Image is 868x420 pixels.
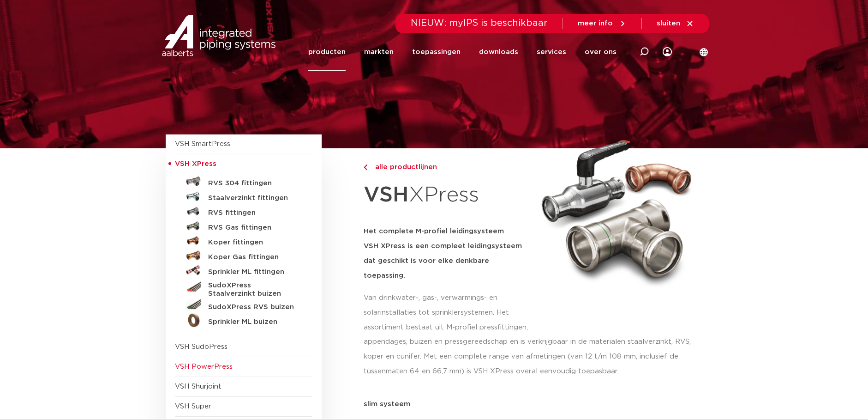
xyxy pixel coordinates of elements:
h5: Koper fittingen [208,238,299,247]
a: downloads [479,33,518,71]
a: RVS 304 fittingen [175,174,312,189]
a: RVS fittingen [175,204,312,219]
h5: SudoXPress RVS buizen [208,303,299,311]
a: meer info [578,19,627,28]
a: SudoXPress Staalverzinkt buizen [175,278,312,298]
h5: RVS fittingen [208,209,299,217]
div: my IPS [663,33,672,71]
a: producten [308,33,346,71]
h5: RVS 304 fittingen [208,179,299,188]
h5: RVS Gas fittingen [208,224,299,232]
h5: Het complete M-profiel leidingsysteem VSH XPress is een compleet leidingsysteem dat geschikt is v... [364,224,531,283]
img: chevron-right.svg [364,164,367,170]
a: sluiten [657,19,694,28]
h5: Sprinkler ML fittingen [208,268,299,276]
a: markten [364,33,394,71]
span: alle productlijnen [370,164,437,170]
a: Koper fittingen [175,233,312,248]
a: toepassingen [412,33,461,71]
p: slim systeem [364,401,703,408]
a: over ons [585,33,617,71]
a: Sprinkler ML buizen [175,313,312,328]
span: NIEUW: myIPS is beschikbaar [411,18,548,28]
a: VSH PowerPress [175,363,233,370]
h5: Sprinkler ML buizen [208,318,299,326]
a: Staalverzinkt fittingen [175,189,312,204]
a: Sprinkler ML fittingen [175,263,312,278]
h5: SudoXPress Staalverzinkt buizen [208,281,299,298]
a: VSH SudoPress [175,343,227,350]
strong: VSH [364,184,409,206]
span: meer info [578,20,613,27]
a: Koper Gas fittingen [175,248,312,263]
a: alle productlijnen [364,162,531,173]
span: sluiten [657,20,680,27]
h1: XPress [364,177,531,213]
span: VSH XPress [175,160,216,167]
a: VSH SmartPress [175,140,230,147]
h5: Koper Gas fittingen [208,253,299,262]
p: appendages, buizen en pressgereedschap en is verkrijgbaar in de materialen staalverzinkt, RVS, ko... [364,335,703,379]
p: Van drinkwater-, gas-, verwarmings- en solarinstallaties tot sprinklersystemen. Het assortiment b... [364,291,531,335]
nav: Menu [308,33,617,71]
a: RVS Gas fittingen [175,219,312,233]
h5: Staalverzinkt fittingen [208,194,299,202]
a: SudoXPress RVS buizen [175,298,312,313]
a: VSH Super [175,403,211,410]
a: VSH Shurjoint [175,383,221,390]
a: services [537,33,566,71]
